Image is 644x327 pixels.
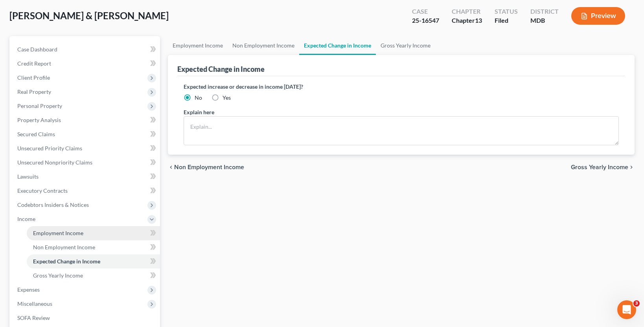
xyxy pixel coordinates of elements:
[27,240,160,254] a: Non Employment Income
[412,16,439,25] div: 25-16547
[17,60,51,67] span: Credit Report
[628,164,635,170] i: chevron_right
[299,36,376,55] a: Expected Change in Income
[174,164,244,170] span: Non Employment Income
[11,42,160,57] a: Case Dashboard
[17,131,55,137] span: Secured Claims
[11,127,160,141] a: Secured Claims
[177,64,265,74] div: Expected Change in Income
[168,164,244,170] button: chevron_left Non Employment Income
[412,7,439,16] div: Case
[33,272,83,279] span: Gross Yearly Income
[184,108,214,116] label: Explain here
[17,74,50,81] span: Client Profile
[17,314,50,321] span: SOFA Review
[11,113,160,127] a: Property Analysis
[17,145,82,152] span: Unsecured Priority Claims
[571,164,635,170] button: Gross Yearly Income chevron_right
[223,94,231,101] span: Yes
[17,88,51,95] span: Real Property
[33,258,100,265] span: Expected Change in Income
[530,7,559,16] div: District
[195,94,202,101] span: No
[376,36,435,55] a: Gross Yearly Income
[184,82,619,91] label: Expected increase or decrease in income [DATE]?
[27,226,160,240] a: Employment Income
[17,187,68,194] span: Executory Contracts
[33,244,95,250] span: Non Employment Income
[11,184,160,198] a: Executory Contracts
[9,10,169,21] span: [PERSON_NAME] & [PERSON_NAME]
[475,16,482,24] span: 13
[495,7,518,16] div: Status
[11,155,160,170] a: Unsecured Nonpriority Claims
[571,7,625,25] button: Preview
[168,36,228,55] a: Employment Income
[17,46,57,53] span: Case Dashboard
[17,173,39,180] span: Lawsuits
[17,102,62,109] span: Personal Property
[17,286,40,293] span: Expenses
[633,300,640,307] span: 3
[495,16,518,25] div: Filed
[228,36,299,55] a: Non Employment Income
[17,300,52,307] span: Miscellaneous
[11,311,160,325] a: SOFA Review
[617,300,636,319] iframe: Intercom live chat
[168,164,174,170] i: chevron_left
[11,141,160,155] a: Unsecured Priority Claims
[17,117,61,123] span: Property Analysis
[17,159,92,166] span: Unsecured Nonpriority Claims
[27,254,160,269] a: Expected Change in Income
[571,164,628,170] span: Gross Yearly Income
[530,16,559,25] div: MDB
[452,7,482,16] div: Chapter
[452,16,482,25] div: Chapter
[33,230,83,236] span: Employment Income
[11,170,160,184] a: Lawsuits
[27,269,160,283] a: Gross Yearly Income
[17,201,89,208] span: Codebtors Insiders & Notices
[11,57,160,71] a: Credit Report
[17,216,35,222] span: Income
